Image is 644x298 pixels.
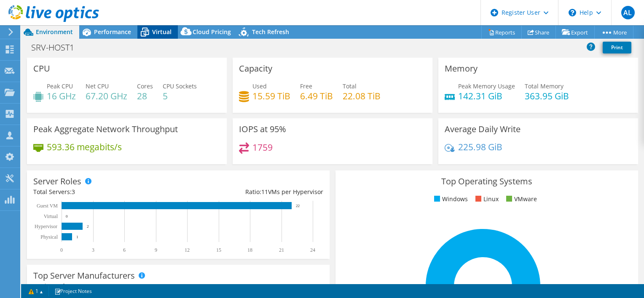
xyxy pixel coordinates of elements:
h4: 1759 [252,143,273,152]
h4: Total Manufacturers: [33,282,323,291]
h4: 593.36 megabits/s [47,142,122,152]
h4: 225.98 GiB [458,142,502,152]
span: Peak Memory Usage [458,82,515,90]
h4: 5 [163,91,197,101]
tspan: Windows Server 2016 [360,283,407,289]
text: Guest VM [37,203,58,209]
h4: 67.20 GHz [86,91,127,101]
h3: CPU [33,64,50,73]
li: Windows [432,194,468,204]
h3: Memory [445,64,478,73]
span: Cores [137,82,153,90]
div: Total Servers: [33,187,178,197]
span: Total [343,82,357,90]
h4: 15.59 TiB [252,91,290,101]
text: 0 [66,214,68,218]
text: Physical [40,234,58,240]
text: 21 [279,247,284,253]
span: Free [300,82,312,90]
span: 3 [72,188,75,196]
a: 1 [23,286,49,296]
h4: 28 [137,91,153,101]
text: 15 [216,247,221,253]
span: Virtual [152,28,172,36]
span: Performance [94,28,131,36]
h3: Top Server Manufacturers [33,271,135,280]
text: 9 [155,247,157,253]
span: Environment [36,28,73,36]
li: VMware [504,194,537,204]
span: Total Memory [525,82,563,90]
span: Used [252,82,267,90]
h4: 16 GHz [47,91,76,101]
h3: IOPS at 95% [239,125,286,134]
h3: Peak Aggregate Network Throughput [33,125,178,134]
text: 12 [185,247,190,253]
h4: 142.31 GiB [458,91,515,101]
text: 24 [310,247,315,253]
text: 6 [123,247,126,253]
span: CPU Sockets [163,82,197,90]
li: Linux [473,194,499,204]
h4: 363.95 GiB [525,91,569,101]
h1: SRV-HOST1 [27,43,87,52]
span: Net CPU [86,82,109,90]
h4: 22.08 TiB [343,91,381,101]
text: 2 [87,224,89,229]
span: Tech Refresh [252,28,289,36]
h3: Server Roles [33,177,81,186]
text: 22 [296,204,300,208]
text: Hypervisor [35,223,57,229]
span: 1 [87,282,91,290]
h3: Capacity [239,64,272,73]
div: Ratio: VMs per Hypervisor [178,187,323,197]
a: Export [555,26,595,39]
text: 0 [60,247,63,253]
a: Print [603,42,631,53]
h3: Average Daily Write [445,125,521,134]
h4: 6.49 TiB [300,91,333,101]
text: 3 [92,247,94,253]
a: More [594,26,633,39]
span: Peak CPU [47,82,73,90]
text: Virtual [44,213,58,219]
svg: \n [569,9,576,16]
a: Share [521,26,556,39]
a: Project Notes [48,286,98,296]
span: AL [621,6,635,19]
text: 18 [247,247,252,253]
a: Reports [481,26,522,39]
span: 11 [261,188,268,196]
h3: Top Operating Systems [342,177,632,186]
span: Cloud Pricing [193,28,231,36]
text: 1 [76,235,78,239]
tspan: 100.0% [344,283,360,289]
